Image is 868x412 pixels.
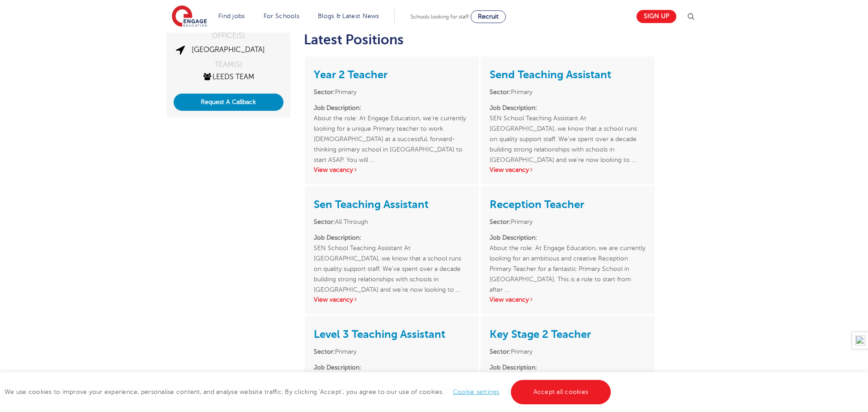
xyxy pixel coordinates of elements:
a: Sign up [637,10,676,23]
div: OFFICE(S) [174,32,283,39]
strong: Sector: [490,348,511,355]
a: Recruit [471,10,506,23]
strong: Job Description: [490,364,537,371]
a: Reception Teacher [490,198,584,211]
a: Cookie settings [453,388,500,395]
li: Primary [490,87,646,97]
strong: Sector: [314,89,335,95]
a: Level 3 Teaching Assistant [314,328,445,341]
span: Recruit [478,13,499,20]
li: Primary [314,87,470,97]
strong: Sector: [490,89,511,95]
strong: Sector: [314,348,335,355]
a: Accept all cookies [511,380,611,404]
a: For Schools [264,13,299,19]
strong: Sector: [314,218,335,225]
h2: Latest Positions [304,32,656,47]
a: Key Stage 2 Teacher [490,328,591,341]
a: Blogs & Latest News [318,13,379,19]
li: Primary [314,346,470,357]
strong: Job Description: [314,104,361,111]
li: All Through [314,217,470,227]
span: Schools looking for staff [410,14,469,20]
li: Primary [490,217,646,227]
a: Year 2 Teacher [314,68,387,81]
a: Leeds Team [202,73,255,81]
a: Send Teaching Assistant [490,68,611,81]
strong: Job Description: [490,104,537,111]
a: View vacancy [490,166,534,173]
strong: Job Description: [314,234,361,241]
div: TEAM(S) [174,61,283,68]
p: SEN School Teaching Assistant At [GEOGRAPHIC_DATA], we know that a school runs on quality support... [490,103,646,155]
strong: Sector: [490,218,511,225]
a: Sen Teaching Assistant [314,198,429,211]
li: Primary [490,346,646,357]
a: View vacancy [490,296,534,303]
a: Find jobs [218,13,245,19]
p: About the role: At Engage Education, we are currently looking for an ambitious and creative Recep... [490,232,646,284]
a: View vacancy [314,296,358,303]
a: View vacancy [314,166,358,173]
a: [GEOGRAPHIC_DATA] [192,46,265,54]
strong: Job Description: [314,364,361,371]
strong: Job Description: [490,234,537,241]
p: SEN School Teaching Assistant At [GEOGRAPHIC_DATA], we know that a school runs on quality support... [314,232,470,284]
span: We use cookies to improve your experience, personalise content, and analyse website traffic. By c... [5,388,613,395]
img: Engage Education [172,5,207,28]
button: Request A Callback [174,94,283,111]
p: About the role: At Engage Education, we’re currently looking for a unique Primary teacher to work... [314,103,470,155]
